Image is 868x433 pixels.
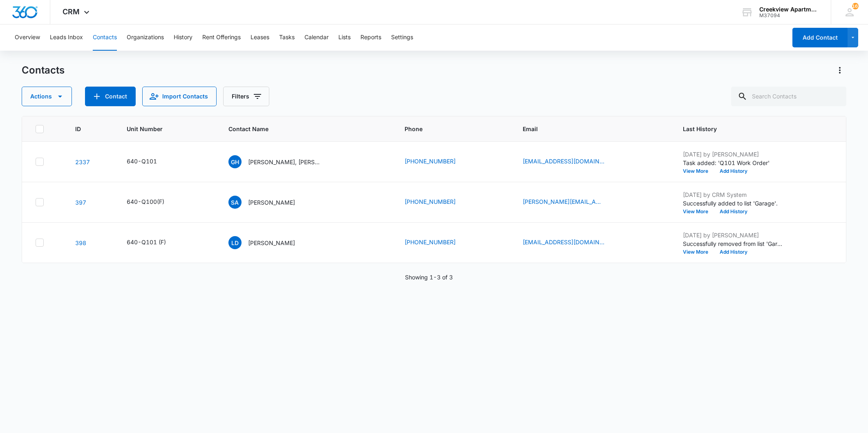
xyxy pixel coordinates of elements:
p: Task added: 'Q101 Work Order' [683,158,785,167]
div: Phone - 810-627-5059 - Select to Edit Field [405,197,470,207]
p: Successfully removed from list 'Garage Renters'. [683,239,785,248]
div: Contact Name - Lilianna Deluca - Select to Edit Field [228,236,310,249]
button: Actions [833,64,846,77]
button: Add History [714,209,753,214]
a: [PHONE_NUMBER] [405,197,456,206]
a: [EMAIL_ADDRESS][DOMAIN_NAME] [523,157,604,165]
div: Phone - 970-768-7968 - Select to Edit Field [405,238,470,248]
a: [PHONE_NUMBER] [405,157,456,165]
input: Search Contacts [731,87,846,106]
span: CRM [63,7,80,16]
button: Add History [714,169,753,174]
p: Showing 1-3 of 3 [405,273,453,281]
button: View More [683,209,714,214]
span: LD [228,236,242,249]
button: View More [683,250,714,254]
button: Organizations [127,25,164,51]
div: Phone - 9703247470 - Select to Edit Field [405,157,470,167]
a: [PHONE_NUMBER] [405,238,456,246]
button: Settings [391,25,413,51]
h1: Contacts [22,64,65,76]
button: View More [683,169,714,174]
div: 640-Q101 [127,157,157,165]
span: GH [228,155,242,168]
div: notifications count [852,3,859,9]
div: Email - G.Hoop324@icloud.com - Select to Edit Field [523,157,619,167]
p: Successfully added to list 'Garage'. [683,199,785,208]
div: Unit Number - 640-Q100(F) - Select to Edit Field [127,197,179,207]
div: Email - liliannade@gmail.com - Select to Edit Field [523,238,619,248]
button: Contacts [93,25,117,51]
button: Actions [22,87,72,106]
div: Unit Number - 640-Q101 - Select to Edit Field [127,157,172,167]
button: Add Contact [792,28,848,47]
button: Reports [360,25,381,51]
button: Add History [714,250,753,254]
span: 163 [852,3,859,9]
p: [DATE] by [PERSON_NAME] [683,150,785,158]
span: Phone [405,125,491,133]
p: [PERSON_NAME] [248,198,295,207]
button: Leases [251,25,269,51]
p: [PERSON_NAME] [248,239,295,247]
div: account id [759,13,819,18]
span: Unit Number [127,125,209,133]
span: Email [523,125,651,133]
button: Add Contact [85,87,136,106]
div: Unit Number - 640-Q101 (F) - Select to Edit Field [127,238,181,248]
button: Calendar [304,25,329,51]
span: Contact Name [228,125,373,133]
button: Tasks [279,25,295,51]
div: 640-Q100(F) [127,197,164,206]
p: [PERSON_NAME], [PERSON_NAME] [248,158,322,166]
a: Navigate to contact details page for Lilianna Deluca [75,239,86,246]
a: [PERSON_NAME][EMAIL_ADDRESS][DOMAIN_NAME] [523,197,604,206]
button: Import Contacts [142,87,217,106]
div: Email - senay.ayhan97@gmail.com - Select to Edit Field [523,197,619,207]
a: Navigate to contact details page for Senay Ayhan [75,199,86,206]
a: [EMAIL_ADDRESS][DOMAIN_NAME] [523,238,604,246]
button: Rent Offerings [202,25,241,51]
a: Navigate to contact details page for Gryphin Hooper, Mia Mikos [75,158,90,165]
p: [DATE] by CRM System [683,190,785,199]
p: [DATE] by [PERSON_NAME] [683,231,785,239]
div: Contact Name - Senay Ayhan - Select to Edit Field [228,196,310,209]
div: account name [759,6,819,13]
span: SA [228,196,242,209]
div: 640-Q101 (F) [127,238,166,246]
span: Last History [683,125,821,133]
button: Leads Inbox [50,25,83,51]
button: Overview [15,25,40,51]
button: Lists [338,25,351,51]
button: History [174,25,192,51]
div: Contact Name - Gryphin Hooper, Mia Mikos - Select to Edit Field [228,155,336,168]
span: ID [75,125,95,133]
button: Filters [223,87,269,106]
